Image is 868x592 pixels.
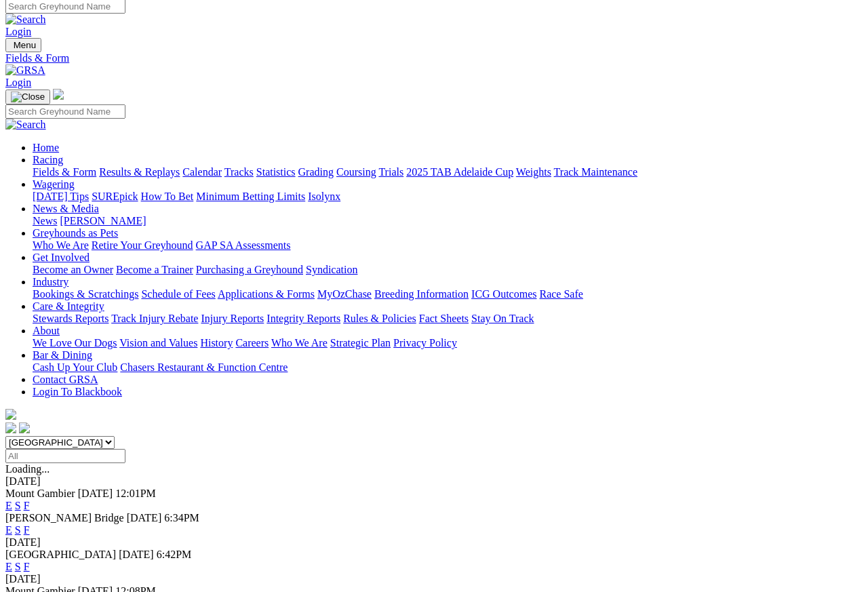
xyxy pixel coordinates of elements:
[308,191,340,202] a: Isolynx
[15,524,21,536] a: S
[182,166,222,178] a: Calendar
[33,191,89,202] a: [DATE] Tips
[539,288,583,300] a: Race Safe
[201,313,264,324] a: Injury Reports
[24,500,30,511] a: F
[127,512,162,524] span: [DATE]
[224,166,254,178] a: Tracks
[119,549,154,560] span: [DATE]
[33,203,99,214] a: News & Media
[33,166,863,178] div: Racing
[5,536,863,549] div: [DATE]
[14,40,36,50] span: Menu
[99,166,180,178] a: Results & Replays
[92,239,193,251] a: Retire Your Greyhound
[5,449,125,463] input: Select date
[33,361,863,374] div: Bar & Dining
[164,512,199,524] span: 6:34PM
[471,313,534,324] a: Stay On Track
[11,92,45,102] img: Close
[5,524,12,536] a: E
[406,166,513,178] a: 2025 TAB Adelaide Cup
[5,119,46,131] img: Search
[5,104,125,119] input: Search
[306,264,357,275] a: Syndication
[33,215,863,227] div: News & Media
[115,488,156,499] span: 12:01PM
[471,288,536,300] a: ICG Outcomes
[119,337,197,349] a: Vision and Values
[5,64,45,77] img: GRSA
[33,264,863,276] div: Get Involved
[516,166,551,178] a: Weights
[33,276,68,288] a: Industry
[33,337,117,349] a: We Love Our Dogs
[5,512,124,524] span: [PERSON_NAME] Bridge
[267,313,340,324] a: Integrity Reports
[5,38,41,52] button: Toggle navigation
[5,409,16,420] img: logo-grsa-white.png
[5,14,46,26] img: Search
[5,52,863,64] a: Fields & Form
[33,154,63,165] a: Racing
[33,386,122,397] a: Login To Blackbook
[378,166,403,178] a: Trials
[33,239,89,251] a: Who We Are
[330,337,391,349] a: Strategic Plan
[200,337,233,349] a: History
[24,561,30,572] a: F
[554,166,637,178] a: Track Maintenance
[53,89,64,100] img: logo-grsa-white.png
[141,191,194,202] a: How To Bet
[33,300,104,312] a: Care & Integrity
[78,488,113,499] span: [DATE]
[116,264,193,275] a: Become a Trainer
[33,288,863,300] div: Industry
[196,191,305,202] a: Minimum Betting Limits
[5,488,75,499] span: Mount Gambier
[256,166,296,178] a: Statistics
[15,500,21,511] a: S
[33,361,117,373] a: Cash Up Your Club
[60,215,146,226] a: [PERSON_NAME]
[33,313,863,325] div: Care & Integrity
[33,239,863,252] div: Greyhounds as Pets
[33,178,75,190] a: Wagering
[33,288,138,300] a: Bookings & Scratchings
[33,325,60,336] a: About
[33,349,92,361] a: Bar & Dining
[393,337,457,349] a: Privacy Policy
[33,313,108,324] a: Stewards Reports
[235,337,269,349] a: Careers
[336,166,376,178] a: Coursing
[5,90,50,104] button: Toggle navigation
[15,561,21,572] a: S
[24,524,30,536] a: F
[5,26,31,37] a: Login
[5,422,16,433] img: facebook.svg
[157,549,192,560] span: 6:42PM
[218,288,315,300] a: Applications & Forms
[120,361,288,373] a: Chasers Restaurant & Function Centre
[33,227,118,239] a: Greyhounds as Pets
[33,374,98,385] a: Contact GRSA
[5,77,31,88] a: Login
[419,313,469,324] a: Fact Sheets
[33,264,113,275] a: Become an Owner
[92,191,138,202] a: SUREpick
[5,500,12,511] a: E
[5,561,12,572] a: E
[5,475,863,488] div: [DATE]
[343,313,416,324] a: Rules & Policies
[141,288,215,300] a: Schedule of Fees
[317,288,372,300] a: MyOzChase
[19,422,30,433] img: twitter.svg
[33,215,57,226] a: News
[5,463,50,475] span: Loading...
[196,239,291,251] a: GAP SA Assessments
[298,166,334,178] a: Grading
[33,166,96,178] a: Fields & Form
[271,337,328,349] a: Who We Are
[111,313,198,324] a: Track Injury Rebate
